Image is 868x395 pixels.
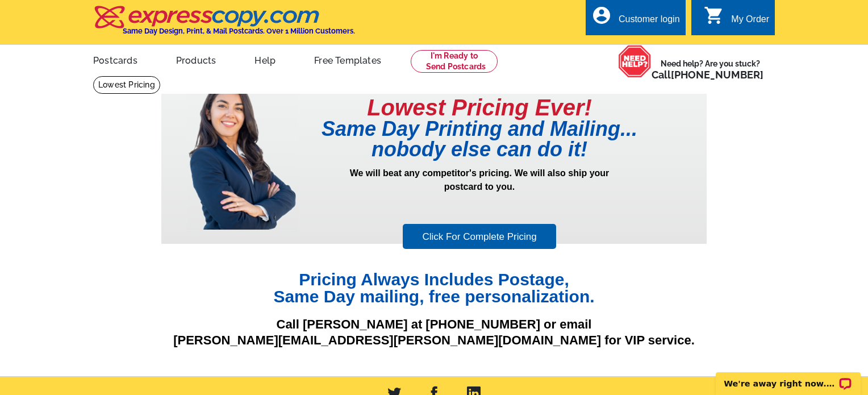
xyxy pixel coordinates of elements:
div: My Order [731,14,769,30]
div: Customer login [619,14,680,30]
a: Click For Complete Pricing [403,224,556,250]
a: Free Templates [296,46,399,73]
img: help [618,45,652,78]
a: Postcards [75,46,156,73]
a: Same Day Design, Print, & Mail Postcards. Over 1 Million Customers. [93,14,355,35]
i: account_circle [591,5,612,26]
iframe: LiveChat chat widget [708,359,868,395]
h4: Same Day Design, Print, & Mail Postcards. Over 1 Million Customers. [123,27,355,35]
a: shopping_cart My Order [704,13,769,27]
h1: Pricing Always Includes Postage, Same Day mailing, free personalization. [161,271,707,305]
a: Products [158,46,235,73]
p: Call [PERSON_NAME] at [PHONE_NUMBER] or email [PERSON_NAME][EMAIL_ADDRESS][PERSON_NAME][DOMAIN_NA... [161,317,707,349]
span: Need help? Are you stuck? [652,58,769,81]
img: prepricing-girl.png [187,76,298,230]
h1: Same Day Printing and Mailing... nobody else can do it! [298,119,661,160]
a: Help [236,46,294,73]
h1: Lowest Pricing Ever! [298,96,661,119]
i: shopping_cart [704,5,724,26]
a: [PHONE_NUMBER] [671,69,763,81]
span: Call [652,69,763,81]
p: We will beat any competitor's pricing. We will also ship your postcard to you. [298,167,661,222]
a: account_circle Customer login [591,13,680,27]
